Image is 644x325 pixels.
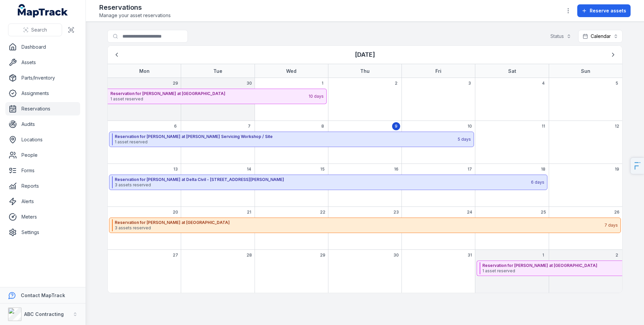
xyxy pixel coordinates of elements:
span: 25 [541,210,546,215]
a: Assignments [5,87,80,100]
strong: Thu [360,68,370,74]
button: Next [607,48,620,61]
button: Reserve assets [577,4,631,17]
strong: Sat [508,68,516,74]
span: 26 [614,210,620,215]
a: Locations [5,133,80,146]
span: Reserve assets [590,7,626,14]
strong: ABC Contracting [24,311,64,317]
strong: Contact MapTrack [21,292,65,298]
strong: Reservation for [PERSON_NAME] at [PERSON_NAME] Servicing Workshop / Site [115,134,457,139]
span: 9 [395,124,397,129]
span: 12 [615,124,619,129]
strong: Wed [286,68,297,74]
strong: Reservation for [PERSON_NAME] at [GEOGRAPHIC_DATA] [115,220,604,225]
a: MapTrack [18,4,68,17]
span: 3 [468,81,471,86]
span: 3 assets reserved [115,182,530,188]
button: Reservation for [PERSON_NAME] at Delta Civil - [STREET_ADDRESS][PERSON_NAME]3 assets reserved6 days [109,175,547,190]
h2: Reservations [99,3,171,12]
span: 1 [322,81,323,86]
span: 2 [395,81,397,86]
button: Reservation for [PERSON_NAME] at [PERSON_NAME] Servicing Workshop / Site1 asset reserved5 days [109,132,474,147]
span: 29 [173,81,178,86]
a: Reservations [5,102,80,115]
span: 15 [320,167,325,172]
span: 30 [247,81,252,86]
span: 17 [468,167,472,172]
h3: [DATE] [355,50,375,59]
div: October 2025 [108,46,622,293]
a: Parts/Inventory [5,71,80,85]
a: Assets [5,56,80,69]
strong: Reservation for [PERSON_NAME] at Delta Civil - [STREET_ADDRESS][PERSON_NAME] [115,177,530,182]
span: 8 [321,124,324,129]
span: 20 [173,210,178,215]
span: 2 [615,252,618,258]
span: 28 [247,252,252,258]
span: 6 [174,124,177,129]
span: 13 [173,167,178,172]
span: 11 [542,124,545,129]
span: 5 [615,81,618,86]
span: 1 asset reserved [110,96,308,102]
strong: Reservation for [PERSON_NAME] at [GEOGRAPHIC_DATA] [110,91,308,96]
span: 23 [393,210,399,215]
strong: Fri [435,68,441,74]
span: 1 asset reserved [115,139,457,145]
button: Calendar [578,30,623,43]
span: 27 [173,252,178,258]
strong: Tue [213,68,222,74]
span: 4 [542,81,545,86]
span: Search [31,27,47,33]
strong: Mon [139,68,150,74]
button: Status [546,30,576,43]
span: 10 [468,124,472,129]
button: Reservation for [PERSON_NAME] at [GEOGRAPHIC_DATA]3 assets reserved7 days [109,218,621,233]
span: 21 [247,210,251,215]
span: 1 [542,252,544,258]
span: 16 [394,167,398,172]
button: Previous [110,48,123,61]
span: 18 [541,167,545,172]
a: People [5,148,80,162]
button: Reservation for [PERSON_NAME] at [GEOGRAPHIC_DATA]1 asset reserved10 days [108,89,327,104]
a: Forms [5,164,80,177]
span: 30 [393,252,399,258]
a: Reports [5,179,80,193]
a: Meters [5,210,80,224]
span: Manage your asset reservations [99,12,171,19]
a: Settings [5,226,80,239]
strong: Sun [581,68,590,74]
span: 19 [615,167,619,172]
span: 22 [320,210,325,215]
button: Search [8,24,62,36]
span: 24 [467,210,472,215]
span: 7 [248,124,251,129]
span: 29 [320,252,325,258]
span: 14 [247,167,251,172]
span: 31 [468,252,472,258]
span: 3 assets reserved [115,225,604,231]
a: Dashboard [5,40,80,54]
a: Alerts [5,195,80,208]
a: Audits [5,118,80,131]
